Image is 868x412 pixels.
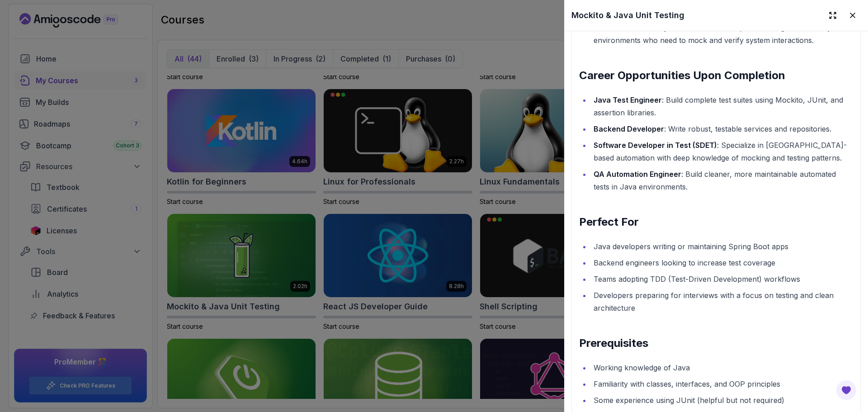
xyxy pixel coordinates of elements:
li: Java developers writing or maintaining Spring Boot apps [591,240,853,253]
button: Expand drawer [825,7,841,24]
strong: QA Automation Engineer [594,170,681,179]
button: Open Feedback Button [835,379,857,401]
strong: Software Developer in Test (SDET) [594,141,717,150]
li: : Specialize in [GEOGRAPHIC_DATA]-based automation with deep knowledge of mocking and testing pat... [591,139,853,164]
strong: Backend Developer [594,124,664,133]
li: : Developers working in test-heavy environments who need to mock and verify system interactions. [591,21,853,47]
h2: Perfect For [579,215,853,229]
li: Developers preparing for interviews with a focus on testing and clean architecture [591,289,853,314]
li: : Build complete test suites using Mockito, JUnit, and assertion libraries. [591,94,853,119]
strong: Java Test Engineer [594,95,662,104]
li: Teams adopting TDD (Test-Driven Development) workflows [591,273,853,285]
li: Working knowledge of Java [591,361,853,374]
li: Familiarity with classes, interfaces, and OOP principles [591,378,853,390]
h2: Mockito & Java Unit Testing [571,9,684,22]
li: : Build cleaner, more maintainable automated tests in Java environments. [591,168,853,193]
li: Backend engineers looking to increase test coverage [591,256,853,269]
h2: Prerequisites [579,336,853,350]
li: : Write robust, testable services and repositories. [591,123,853,135]
li: Some experience using JUnit (helpful but not required) [591,394,853,407]
h2: Career Opportunities Upon Completion [579,68,853,83]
